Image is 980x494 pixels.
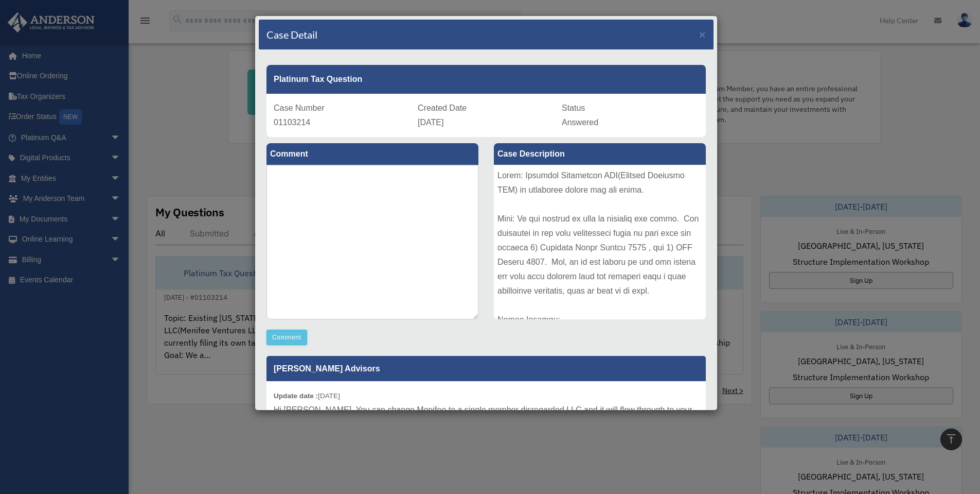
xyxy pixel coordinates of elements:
[562,104,585,112] span: Status
[266,143,478,165] label: Comment
[494,143,706,165] label: Case Description
[494,165,706,319] div: Lorem: Ipsumdol Sitametcon ADI(Elitsed Doeiusmo TEM) in utlaboree dolore mag ali enima. Mini: Ve ...
[274,392,318,400] b: Update date :
[699,28,706,40] span: ×
[418,104,467,112] span: Created Date
[266,27,317,42] h4: Case Detail
[699,29,706,40] button: Close
[274,118,310,127] span: 01103214
[274,403,699,489] p: Hi [PERSON_NAME], You can change Menifee to a single member disregarded LLC and it will flow thro...
[274,392,340,400] small: [DATE]
[562,118,598,127] span: Answered
[266,356,706,381] p: [PERSON_NAME] Advisors
[274,104,325,112] span: Case Number
[418,118,443,127] span: [DATE]
[266,330,307,345] button: Comment
[266,65,706,94] div: Platinum Tax Question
